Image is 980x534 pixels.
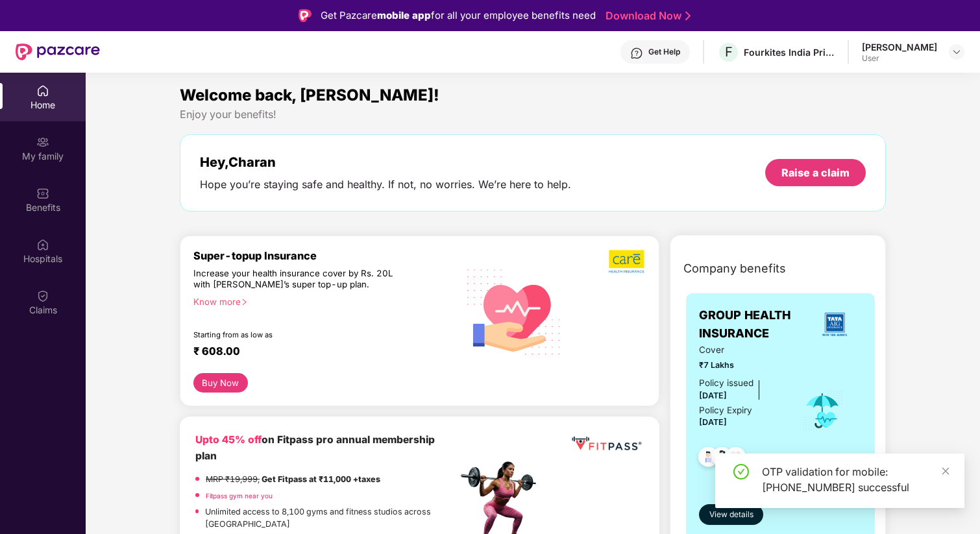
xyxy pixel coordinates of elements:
img: svg+xml;base64,PHN2ZyBpZD0iRHJvcGRvd24tMzJ4MzIiIHhtbG5zPSJodHRwOi8vd3d3LnczLm9yZy8yMDAwL3N2ZyIgd2... [951,47,962,57]
span: check-circle [733,464,749,479]
span: right [241,298,248,306]
img: svg+xml;base64,PHN2ZyB4bWxucz0iaHR0cDovL3d3dy53My5vcmcvMjAwMC9zdmciIHdpZHRoPSI0OC45NDMiIGhlaWdodD... [720,443,752,475]
div: Fourkites India Private Limited [744,46,835,58]
div: Know more [193,297,450,306]
div: Super-topup Insurance [193,249,458,262]
div: Raise a claim [781,165,850,180]
span: F [725,44,733,60]
div: Get Help [648,47,680,57]
span: close [941,467,950,476]
strong: mobile app [377,9,431,21]
img: Stroke [685,9,691,23]
div: Policy issued [699,376,753,390]
img: b5dec4f62d2307b9de63beb79f102df3.png [609,249,646,274]
img: svg+xml;base64,PHN2ZyBpZD0iSGVscC0zMngzMiIgeG1sbnM9Imh0dHA6Ly93d3cudzMub3JnLzIwMDAvc3ZnIiB3aWR0aD... [630,47,643,60]
a: Fitpass gym near you [206,492,273,500]
div: Hope you’re staying safe and healthy. If not, no worries. We’re here to help. [200,178,571,191]
img: Logo [299,9,312,22]
span: GROUP HEALTH INSURANCE [699,306,808,343]
div: Starting from as low as [193,330,402,339]
img: icon [802,389,844,432]
span: ₹7 Lakhs [699,359,784,372]
img: svg+xml;base64,PHN2ZyB4bWxucz0iaHR0cDovL3d3dy53My5vcmcvMjAwMC9zdmciIHdpZHRoPSI0OC45NDMiIGhlaWdodD... [692,443,724,475]
img: svg+xml;base64,PHN2ZyBpZD0iQ2xhaW0iIHhtbG5zPSJodHRwOi8vd3d3LnczLm9yZy8yMDAwL3N2ZyIgd2lkdGg9IjIwIi... [36,289,49,302]
span: Company benefits [683,260,786,278]
button: View details [699,504,763,525]
button: Buy Now [193,373,248,393]
div: Policy Expiry [699,404,752,417]
img: svg+xml;base64,PHN2ZyB4bWxucz0iaHR0cDovL3d3dy53My5vcmcvMjAwMC9zdmciIHhtbG5zOnhsaW5rPSJodHRwOi8vd3... [458,254,570,369]
img: svg+xml;base64,PHN2ZyB4bWxucz0iaHR0cDovL3d3dy53My5vcmcvMjAwMC9zdmciIHdpZHRoPSI0OC45NDMiIGhlaWdodD... [706,443,738,475]
b: Upto 45% off [195,433,262,446]
div: [PERSON_NAME] [862,41,937,53]
span: Welcome back, [PERSON_NAME]! [180,86,439,104]
span: View details [709,509,753,521]
div: Get Pazcare for all your employee benefits need [321,8,596,23]
a: Download Now [606,9,687,23]
img: fppp.png [569,432,644,455]
div: OTP validation for mobile: [PHONE_NUMBER] successful [762,464,949,495]
del: MRP ₹19,999, [206,474,260,484]
div: Enjoy your benefits! [180,108,886,121]
img: svg+xml;base64,PHN2ZyBpZD0iSG9zcGl0YWxzIiB4bWxucz0iaHR0cDovL3d3dy53My5vcmcvMjAwMC9zdmciIHdpZHRoPS... [36,238,49,251]
div: Hey, Charan [200,154,571,170]
img: svg+xml;base64,PHN2ZyBpZD0iQmVuZWZpdHMiIHhtbG5zPSJodHRwOi8vd3d3LnczLm9yZy8yMDAwL3N2ZyIgd2lkdGg9Ij... [36,187,49,200]
div: ₹ 608.00 [193,345,445,360]
p: Unlimited access to 8,100 gyms and fitness studios across [GEOGRAPHIC_DATA] [205,505,457,531]
span: Cover [699,343,784,357]
span: [DATE] [699,417,727,427]
div: User [862,53,937,64]
img: svg+xml;base64,PHN2ZyB3aWR0aD0iMjAiIGhlaWdodD0iMjAiIHZpZXdCb3g9IjAgMCAyMCAyMCIgZmlsbD0ibm9uZSIgeG... [36,136,49,149]
img: New Pazcare Logo [16,43,100,60]
img: svg+xml;base64,PHN2ZyBpZD0iSG9tZSIgeG1sbnM9Imh0dHA6Ly93d3cudzMub3JnLzIwMDAvc3ZnIiB3aWR0aD0iMjAiIG... [36,84,49,97]
span: [DATE] [699,391,727,400]
strong: Get Fitpass at ₹11,000 +taxes [262,474,380,484]
img: insurerLogo [817,307,852,342]
div: Increase your health insurance cover by Rs. 20L with [PERSON_NAME]’s super top-up plan. [193,268,401,291]
b: on Fitpass pro annual membership plan [195,433,435,461]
